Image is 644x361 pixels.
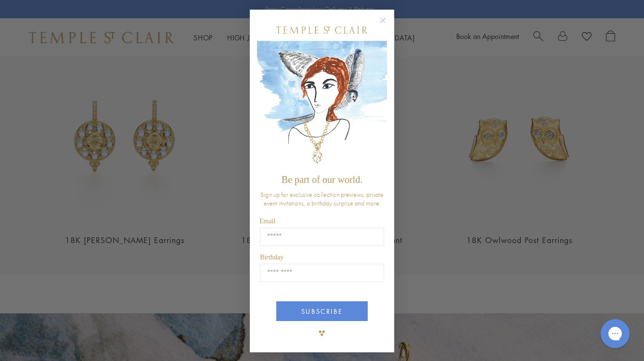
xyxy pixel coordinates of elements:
[276,26,368,34] img: Temple St. Clair
[596,316,634,351] iframe: Gorgias live chat messenger
[259,218,275,225] span: Email
[257,41,387,169] img: c4a9eb12-d91a-4d4a-8ee0-386386f4f338.jpeg
[312,323,332,343] img: TSC
[276,301,368,321] button: SUBSCRIBE
[260,254,283,261] span: Birthday
[282,174,362,185] span: Be part of our world.
[260,190,384,207] span: Sign up for exclusive collection previews, private event invitations, a birthday surprise and more.
[382,19,394,31] button: Close dialog
[260,228,384,246] input: Email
